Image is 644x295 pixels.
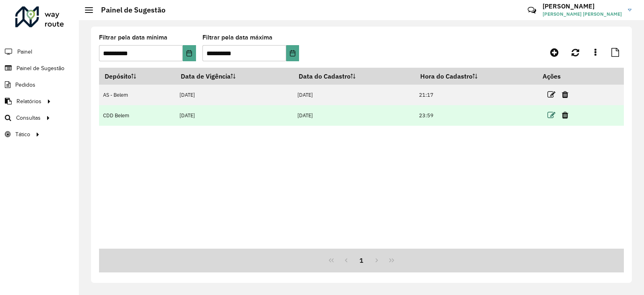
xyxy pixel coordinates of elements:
[293,68,415,85] th: Data do Cadastro
[183,45,196,61] button: Choose Date
[286,45,299,61] button: Choose Date
[15,130,30,139] span: Tático
[562,110,568,120] a: Excluir
[415,68,537,85] th: Hora do Cadastro
[99,68,175,85] th: Depósito
[202,33,272,42] label: Filtrar pela data máxima
[175,85,293,105] td: [DATE]
[293,105,415,126] td: [DATE]
[99,33,167,42] label: Filtrar pela data mínima
[17,64,64,73] span: Painel de Sugestão
[354,253,369,268] button: 1
[543,2,622,10] h3: [PERSON_NAME]
[415,85,537,105] td: 21:17
[93,6,165,15] h2: Painel de Sugestão
[175,68,293,85] th: Data de Vigência
[17,48,32,56] span: Painel
[562,89,568,100] a: Excluir
[16,114,41,122] span: Consultas
[523,2,541,19] a: Contato Rápido
[99,105,175,126] td: CDD Belem
[415,105,537,126] td: 23:59
[547,89,555,100] a: Editar
[99,85,175,105] td: AS - Belem
[293,85,415,105] td: [DATE]
[537,68,585,85] th: Ações
[543,10,622,18] span: [PERSON_NAME] [PERSON_NAME]
[175,105,293,126] td: [DATE]
[17,97,41,106] span: Relatórios
[15,81,35,89] span: Pedidos
[547,110,555,120] a: Editar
